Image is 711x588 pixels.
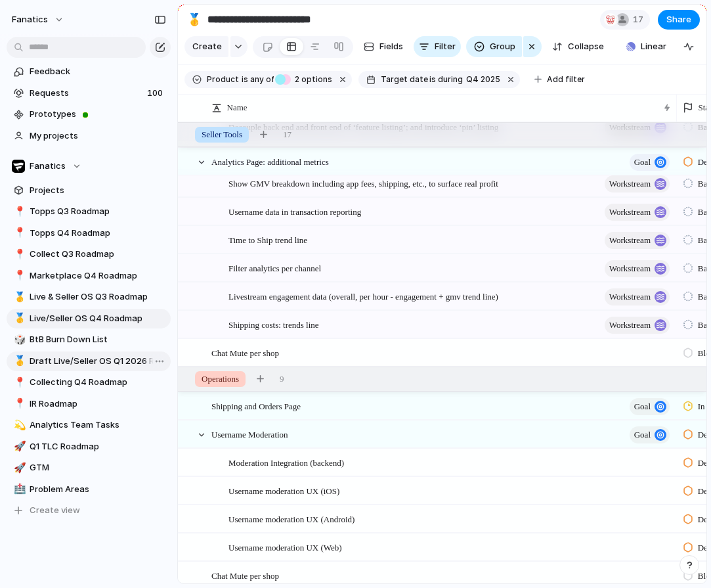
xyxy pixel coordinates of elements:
[436,74,463,85] span: during
[12,312,25,325] button: 🥇
[7,62,171,81] a: Feedback
[14,461,23,476] div: 🚀
[187,11,202,28] div: 🥇
[30,129,166,143] span: My projects
[228,317,319,332] span: Shipping costs: trends line
[14,268,23,283] div: 📍
[211,568,279,583] span: Chat Mute per shop
[242,74,248,85] span: is
[14,290,23,305] div: 🥇
[12,333,25,346] button: 🎲
[12,418,25,432] button: 💫
[211,426,288,441] span: Username Moderation
[634,397,651,416] span: goal
[228,288,498,304] span: Livestream engagement data (overall, per hour - engagement + gmv trend line)
[630,426,670,443] button: goal
[228,204,361,219] span: Username data in transaction reporting
[12,13,48,26] span: fanatics
[7,223,171,243] a: 📍Topps Q4 Roadmap
[7,126,171,146] a: My projects
[12,227,25,240] button: 📍
[30,418,166,432] span: Analytics Team Tasks
[202,373,239,386] span: Operations
[568,40,604,53] span: Collapse
[14,439,23,454] div: 🚀
[609,260,651,278] span: workstream
[30,397,166,411] span: IR Roadmap
[7,181,171,200] a: Projects
[14,247,23,262] div: 📍
[228,260,321,275] span: Filter analytics per channel
[429,74,436,85] span: is
[7,394,171,414] div: 📍IR Roadmap
[527,70,593,89] button: Add filter
[12,461,25,474] button: 🚀
[609,175,651,193] span: workstream
[30,227,166,240] span: Topps Q4 Roadmap
[605,204,670,221] button: workstream
[7,415,171,435] a: 💫Analytics Team Tasks
[30,483,166,496] span: Problem Areas
[633,13,647,26] span: 17
[7,202,171,221] a: 📍Topps Q3 Roadmap
[30,205,166,218] span: Topps Q3 Roadmap
[14,418,23,433] div: 💫
[634,426,651,444] span: goal
[7,330,171,350] a: 🎲BtB Burn Down List
[211,398,301,413] span: Shipping and Orders Page
[30,440,166,453] span: Q1 TLC Roadmap
[7,480,171,499] a: 🏥Problem Areas
[7,458,171,478] a: 🚀GTM
[605,232,670,249] button: workstream
[30,290,166,304] span: Live & Seller OS Q3 Roadmap
[609,288,651,306] span: workstream
[641,40,666,53] span: Linear
[184,9,205,30] button: 🥇
[239,72,276,87] button: isany of
[435,40,456,53] span: Filter
[621,37,672,57] button: Linear
[7,373,171,392] a: 📍Collecting Q4 Roadmap
[381,74,428,85] span: Target date
[7,244,171,264] div: 📍Collect Q3 Roadmap
[379,40,403,53] span: Fields
[30,269,166,283] span: Marketplace Q4 Roadmap
[228,483,339,498] span: Username moderation UX (iOS)
[228,455,344,470] span: Moderation Integration (backend)
[630,398,670,415] button: goal
[12,248,25,261] button: 📍
[207,74,239,85] span: Product
[358,36,408,57] button: Fields
[30,461,166,474] span: GTM
[14,332,23,348] div: 🎲
[630,154,670,171] button: goal
[7,104,171,124] a: Prototypes
[547,36,609,57] button: Collapse
[7,266,171,286] a: 📍Marketplace Q4 Roadmap
[609,203,651,221] span: workstream
[605,288,670,305] button: workstream
[7,287,171,307] a: 🥇Live & Seller OS Q3 Roadmap
[275,72,335,87] button: 2 options
[7,437,171,457] a: 🚀Q1 TLC Roadmap
[7,309,171,328] a: 🥇Live/Seller OS Q4 Roadmap
[605,175,670,192] button: workstream
[280,373,284,386] span: 9
[666,13,691,26] span: Share
[30,376,166,389] span: Collecting Q4 Roadmap
[14,353,23,369] div: 🥇
[12,355,25,368] button: 🥇
[228,232,307,247] span: Time to Ship trend line
[609,316,651,334] span: workstream
[30,312,166,325] span: Live/Seller OS Q4 Roadmap
[147,87,165,100] span: 100
[14,311,23,326] div: 🥇
[414,36,461,57] button: Filter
